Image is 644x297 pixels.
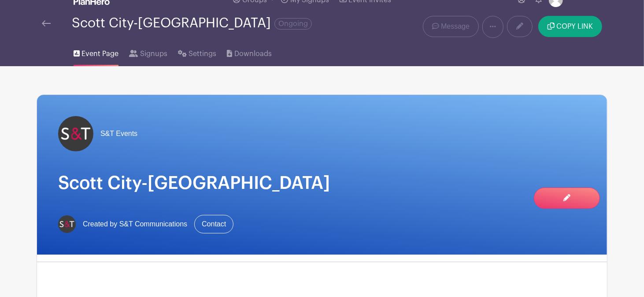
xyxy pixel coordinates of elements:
a: Message [423,16,479,37]
span: Message [441,21,470,32]
span: Created by S&T Communications [83,219,187,229]
span: Signups [140,49,167,59]
a: Event Page [74,38,118,66]
img: s-and-t-logo-planhero.png [58,215,76,233]
img: s-and-t-logo-planhero.png [58,116,93,151]
span: S&T Events [100,128,137,139]
a: Downloads [227,38,271,66]
span: Downloads [234,49,272,59]
img: back-arrow-29a5d9b10d5bd6ae65dc969a981735edf675c4d7a1fe02e03b50dbd4ba3cdb55.svg [42,20,51,26]
button: COPY LINK [538,16,602,37]
span: Event Page [81,49,118,59]
h1: Scott City-[GEOGRAPHIC_DATA] [58,173,586,194]
a: Settings [178,38,216,66]
a: Contact [194,215,233,233]
span: Settings [189,49,216,59]
a: Signups [129,38,167,66]
span: COPY LINK [556,23,593,30]
span: Ongoing [274,18,312,30]
div: Scott City-[GEOGRAPHIC_DATA] [72,16,312,30]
